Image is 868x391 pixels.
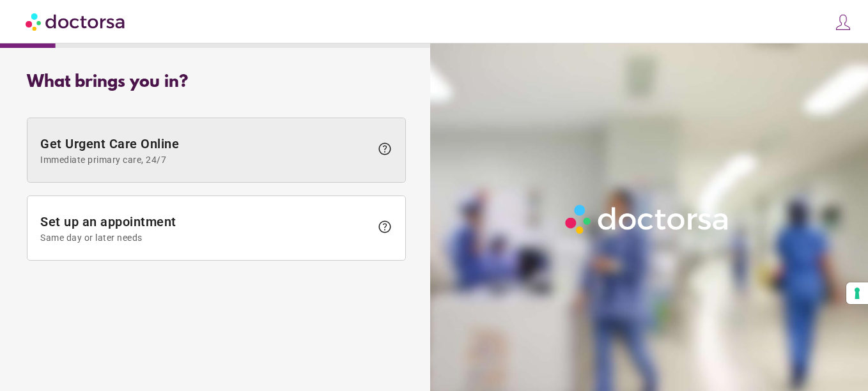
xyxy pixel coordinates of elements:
span: Set up an appointment [40,214,371,243]
div: What brings you in? [27,73,406,92]
img: Doctorsa.com [26,7,127,36]
span: help [377,219,392,234]
span: Get Urgent Care Online [40,136,371,165]
span: Same day or later needs [40,233,371,243]
button: Your consent preferences for tracking technologies [846,282,868,304]
span: Immediate primary care, 24/7 [40,155,371,165]
img: icons8-customer-100.png [834,13,852,31]
img: Logo-Doctorsa-trans-White-partial-flat.png [561,200,734,239]
span: help [377,141,392,157]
